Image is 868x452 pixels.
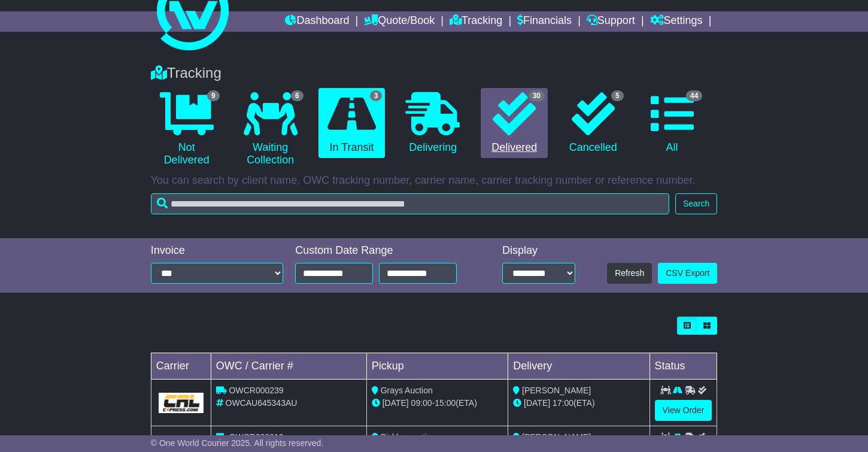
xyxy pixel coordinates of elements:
td: Status [650,353,717,380]
span: 30 [529,90,545,101]
span: OWCR000239 [229,386,284,395]
img: GetCarrierServiceLogo [159,393,204,413]
a: Support [587,11,635,32]
a: Tracking [450,11,502,32]
span: Pickles auctions [381,432,441,442]
span: 3 [370,90,383,101]
span: © One World Courier 2025. All rights reserved. [151,438,324,448]
td: Pickup [366,353,508,380]
div: Display [502,244,575,257]
span: 15:00 [435,398,456,408]
div: Invoice [151,244,284,257]
a: 9 Not Delivered [151,88,223,171]
a: 6 Waiting Collection [235,88,306,171]
div: (ETA) [513,397,644,409]
a: 5 Cancelled [560,88,627,159]
button: Search [675,193,717,214]
a: View Order [655,400,712,421]
span: 44 [686,90,702,101]
a: 3 In Transit [318,88,386,159]
a: Quote/Book [364,11,435,32]
div: - (ETA) [372,397,503,409]
span: OWCR000212 [229,432,284,442]
div: Custom Date Range [295,244,476,257]
span: 5 [611,90,624,101]
span: 9 [207,90,220,101]
a: Delivering [397,88,469,159]
a: 30 Delivered [481,88,548,159]
span: [PERSON_NAME] [522,386,591,395]
span: 6 [291,90,304,101]
button: Refresh [607,263,652,284]
p: You can search by client name, OWC tracking number, carrier name, carrier tracking number or refe... [151,174,718,187]
span: Grays Auction [381,386,433,395]
td: Carrier [151,353,211,380]
a: CSV Export [658,263,717,284]
td: OWC / Carrier # [211,353,366,380]
a: Settings [650,11,703,32]
a: Dashboard [285,11,349,32]
span: [DATE] [383,398,409,408]
span: [PERSON_NAME] [522,432,591,442]
div: Tracking [145,65,724,82]
span: OWCAU645343AU [226,398,298,408]
span: 17:00 [553,398,573,408]
span: 09:00 [411,398,432,408]
a: 44 All [639,88,706,159]
span: [DATE] [524,398,550,408]
td: Delivery [508,353,650,380]
a: Financials [517,11,572,32]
